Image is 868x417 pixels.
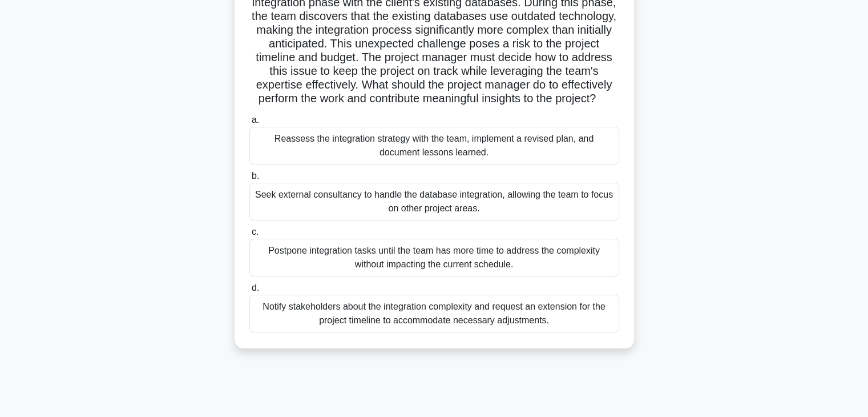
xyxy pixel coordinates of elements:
div: Postpone integration tasks until the team has more time to address the complexity without impacti... [249,239,619,276]
div: Notify stakeholders about the integration complexity and request an extension for the project tim... [249,295,619,332]
span: a. [252,115,259,125]
span: b. [252,171,259,181]
div: Seek external consultancy to handle the database integration, allowing the team to focus on other... [249,183,619,220]
span: d. [252,283,259,292]
span: c. [252,227,259,236]
div: Reassess the integration strategy with the team, implement a revised plan, and document lessons l... [249,127,619,165]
